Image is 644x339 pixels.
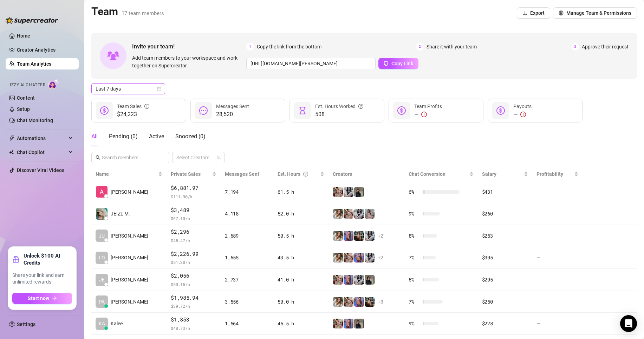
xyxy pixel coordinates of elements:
span: $ 50.15 /h [171,281,216,288]
td: — [532,203,583,225]
span: $ 111.90 /h [171,193,216,200]
div: 61.5 h [278,188,324,196]
span: $2,056 [171,272,216,280]
img: Ava [354,297,364,307]
img: JEIZL MALLARI [96,208,108,220]
span: question-circle [303,170,308,178]
div: 52.0 h [278,210,324,218]
span: 7 % [409,298,420,306]
span: question-circle [358,102,363,110]
span: $2,296 [171,228,216,236]
span: Approve their request [582,43,629,51]
span: $1,853 [171,315,216,324]
span: 7 % [409,254,420,261]
img: Sadie [365,231,375,241]
img: Paige [333,231,343,241]
span: Share your link and earn unlimited rewards [12,272,72,286]
span: $ 40.73 /h [171,325,216,332]
span: 3 [571,43,579,51]
span: [PERSON_NAME] [111,254,148,261]
img: Anna [333,275,343,285]
div: 50.5 h [278,232,324,240]
span: Invite your team! [132,42,246,51]
span: copy [384,61,389,66]
div: Pending ( 0 ) [109,132,138,141]
input: Search members [102,154,160,161]
img: Sadie [344,187,353,197]
span: 9 % [409,210,420,218]
button: Start nowarrow-right [12,293,72,304]
img: AI Chatter [48,79,59,89]
a: Discover Viral Videos [17,167,64,173]
span: info-circle [144,102,149,110]
span: JE [99,276,105,284]
span: 9 % [409,320,420,327]
span: JU [99,232,105,240]
img: logo-BBDzfeDw.svg [6,17,58,24]
img: Ava [344,275,353,285]
img: Ava [354,231,364,241]
span: setting [559,11,564,15]
strong: Unlock $100 AI Credits [24,252,72,266]
span: 28,520 [216,110,249,119]
div: $431 [482,188,528,196]
td: — [532,269,583,291]
span: Name [96,170,157,178]
span: Team Profits [414,104,442,109]
div: Est. Hours [278,170,318,178]
div: Est. Hours Worked [315,102,363,110]
span: $6,881.97 [171,184,216,192]
span: search [96,155,100,160]
span: Salary [482,171,496,177]
td: — [532,225,583,247]
span: $24,223 [117,110,149,119]
span: JEIZL M. [111,210,130,218]
span: message [199,106,208,115]
img: Anna [333,187,343,197]
h2: Team [91,5,164,18]
span: Messages Sent [216,104,249,109]
span: LO [99,254,105,261]
img: Ava [344,231,353,241]
span: + 2 [378,254,383,261]
span: arrow-right [52,296,57,301]
span: Chat Copilot [17,147,67,158]
img: Paige [333,253,343,262]
div: — [513,110,532,119]
div: Team Sales [117,102,149,110]
span: 1 [246,43,254,51]
img: Anna [344,253,353,262]
div: 43.5 h [278,254,324,261]
span: Manage Team & Permissions [566,10,631,16]
span: [PERSON_NAME] [111,298,148,306]
div: $250 [482,298,528,306]
span: $3,489 [171,206,216,214]
span: 2 [416,43,424,51]
div: 50.0 h [278,298,324,306]
div: 1,655 [225,254,269,261]
div: $228 [482,320,528,327]
span: exclamation-circle [421,112,427,117]
th: Name [91,167,167,181]
span: $1,985.94 [171,294,216,302]
div: 7,194 [225,188,269,196]
a: Home [17,33,30,39]
td: — [532,247,583,269]
div: $260 [482,210,528,218]
a: Creator Analytics [17,44,73,55]
span: dollar-circle [496,106,505,115]
span: $ 39.72 /h [171,303,216,310]
span: Chat Conversion [409,171,445,177]
span: $2,226.99 [171,250,216,258]
td: — [532,313,583,335]
a: Chat Monitoring [17,118,53,123]
span: [PERSON_NAME] [111,276,148,284]
a: Content [17,95,35,101]
a: Settings [17,321,35,327]
div: 1,564 [225,320,269,327]
span: Copy Link [391,61,413,66]
span: gift [12,256,19,263]
div: $305 [482,254,528,261]
span: Izzy AI Chatter [10,82,45,88]
img: Alexicon Ortiag… [96,186,108,198]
